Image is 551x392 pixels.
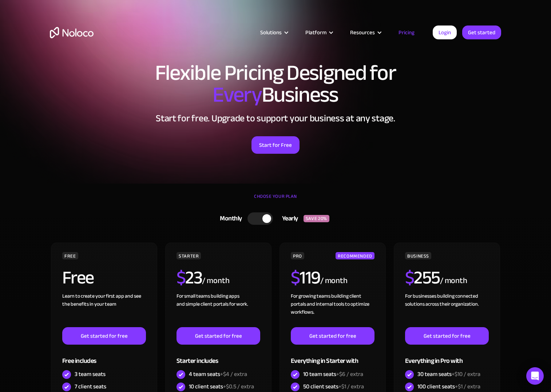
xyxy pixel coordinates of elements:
[251,28,296,37] div: Solutions
[417,370,480,378] div: 30 team seats
[177,327,260,345] a: Get started for free
[405,345,489,368] div: Everything in Pro with
[405,327,489,345] a: Get started for free
[177,268,202,287] h2: 23
[202,275,229,287] div: / month
[260,28,282,37] div: Solutions
[177,292,260,327] div: For small teams building apps and simple client portals for work. ‍
[305,28,326,37] div: Platform
[452,369,480,380] span: +$10 / extra
[62,268,94,287] h2: Free
[50,27,94,38] a: home
[177,252,201,259] div: STARTER
[50,62,501,106] h1: Flexible Pricing Designed for Business
[291,268,320,287] h2: 119
[338,381,364,392] span: +$1 / extra
[405,260,414,295] span: $
[304,215,329,222] div: SAVE 20%
[405,268,440,287] h2: 255
[405,252,431,259] div: BUSINESS
[462,26,501,39] a: Get started
[291,345,374,368] div: Everything in Starter with
[189,370,247,378] div: 4 team seats
[433,26,457,39] a: Login
[50,113,501,124] h2: Start for free. Upgrade to support your business at any stage.
[350,28,375,37] div: Resources
[296,28,341,37] div: Platform
[75,370,106,378] div: 3 team seats
[62,345,146,368] div: Free includes
[303,370,363,378] div: 10 team seats
[291,252,304,259] div: PRO
[177,260,186,295] span: $
[220,369,247,380] span: +$4 / extra
[336,252,374,259] div: RECOMMENDED
[417,383,480,391] div: 100 client seats
[303,383,364,391] div: 50 client seats
[62,327,146,345] a: Get started for free
[341,28,389,37] div: Resources
[336,369,363,380] span: +$6 / extra
[455,381,480,392] span: +$1 / extra
[50,191,501,209] div: CHOOSE YOUR PLAN
[251,136,300,154] a: Start for Free
[273,213,304,224] div: Yearly
[526,367,544,385] div: Open Intercom Messenger
[189,383,254,391] div: 10 client seats
[62,292,146,327] div: Learn to create your first app and see the benefits in your team ‍
[75,383,106,391] div: 7 client seats
[291,292,374,327] div: For growing teams building client portals and internal tools to optimize workflows.
[291,327,374,345] a: Get started for free
[389,28,424,37] a: Pricing
[223,381,254,392] span: +$0.5 / extra
[177,345,260,368] div: Starter includes
[320,275,348,287] div: / month
[291,260,300,295] span: $
[440,275,467,287] div: / month
[62,252,78,259] div: FREE
[213,74,262,115] span: Every
[405,292,489,327] div: For businesses building connected solutions across their organization. ‍
[211,213,247,224] div: Monthly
